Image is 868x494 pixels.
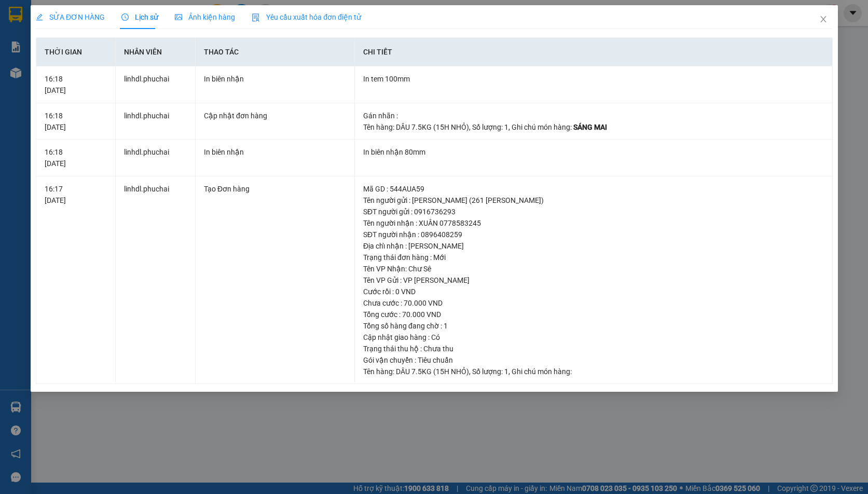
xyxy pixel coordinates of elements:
div: Tổng cước : 70.000 VND [363,309,824,320]
td: linhdl.phuchai [116,103,195,140]
div: Tên hàng: , Số lượng: , Ghi chú món hàng: [363,366,824,377]
span: clock-circle [121,13,129,21]
div: Tổng số hàng đang chờ : 1 [363,320,824,332]
span: picture [175,13,182,21]
span: Lịch sử [121,13,158,21]
span: 1 [504,123,508,131]
span: edit [36,13,43,21]
td: linhdl.phuchai [116,176,195,385]
span: close [819,15,827,23]
th: Thời gian [36,38,116,66]
th: Chi tiết [355,38,833,66]
td: linhdl.phuchai [116,140,195,176]
div: In biên nhận 80mm [363,146,824,158]
div: Tạo Đơn hàng [204,183,346,195]
div: Trạng thái đơn hàng : Mới [363,252,824,263]
span: DÂU 7.5KG (15H NHỎ) [396,123,469,131]
th: Thao tác [196,38,355,66]
span: SÁNG MAI [573,123,607,131]
div: Chưa cước : 70.000 VND [363,297,824,309]
div: In biên nhận [204,73,346,85]
div: 16:18 [DATE] [45,110,107,133]
div: Gói vận chuyển : Tiêu chuẩn [363,354,824,366]
img: icon [252,13,260,22]
td: linhdl.phuchai [116,66,195,103]
span: DÂU 7.5KG (15H NHỎ) [396,367,469,376]
div: Cập nhật giao hàng : Có [363,332,824,343]
div: 16:18 [DATE] [45,146,107,169]
div: Trạng thái thu hộ : Chưa thu [363,343,824,354]
div: Mã GD : 544AUA59 [363,183,824,195]
div: Tên VP Nhận: Chư Sê [363,263,824,275]
div: SĐT người gửi : 0916736293 [363,206,824,217]
div: 16:18 [DATE] [45,73,107,96]
div: Cước rồi : 0 VND [363,286,824,297]
th: Nhân viên [116,38,195,66]
span: Ảnh kiện hàng [175,13,235,21]
div: 16:17 [DATE] [45,183,107,206]
button: Close [808,5,837,34]
div: Địa chỉ nhận : [PERSON_NAME] [363,240,824,252]
div: Tên VP Gửi : VP [PERSON_NAME] [363,275,824,286]
div: SĐT người nhận : 0896408259 [363,229,824,240]
div: Tên người nhận : XUÂN 0778583245 [363,217,824,229]
div: Tên người gửi : [PERSON_NAME] (261 [PERSON_NAME]) [363,195,824,206]
span: SỬA ĐƠN HÀNG [36,13,105,21]
span: Yêu cầu xuất hóa đơn điện tử [252,13,361,21]
span: 1 [504,367,508,376]
div: Gán nhãn : [363,110,824,121]
div: In tem 100mm [363,73,824,85]
div: In biên nhận [204,146,346,158]
div: Cập nhật đơn hàng [204,110,346,121]
div: Tên hàng: , Số lượng: , Ghi chú món hàng: [363,121,824,133]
